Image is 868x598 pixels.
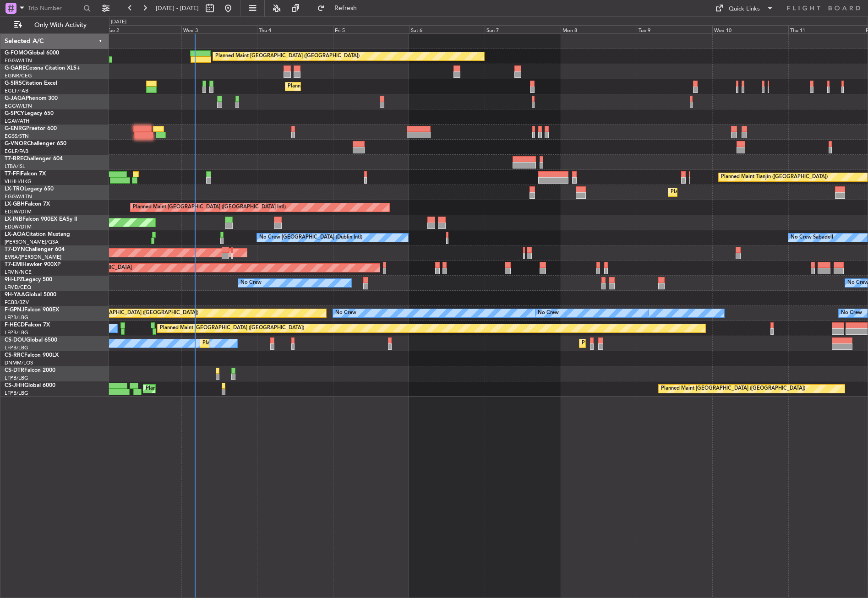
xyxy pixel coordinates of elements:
[181,25,257,33] div: Wed 3
[5,262,60,267] a: T7-EMIHawker 900XP
[841,306,862,320] div: No Crew
[710,1,778,16] button: Quick Links
[5,81,22,86] span: G-SIRS
[5,186,24,192] span: LX-TRO
[721,170,828,184] div: Planned Maint Tianjin ([GEOGRAPHIC_DATA])
[5,217,77,222] a: LX-INBFalcon 900EX EASy II
[409,25,485,33] div: Sat 6
[5,353,59,358] a: CS-RRCFalcon 900LX
[5,72,32,79] a: EGNR/CEG
[10,18,99,33] button: Only With Activity
[335,306,356,320] div: No Crew
[5,254,61,261] a: EVRA/[PERSON_NAME]
[5,81,57,86] a: G-SIRSCitation Excel
[561,25,637,33] div: Mon 8
[5,277,52,283] a: 9H-LPZLegacy 500
[5,201,25,207] span: LX-GBH
[240,276,262,290] div: No Crew
[791,231,833,245] div: No Crew Sabadell
[5,148,28,155] a: EGLF/FAB
[5,239,59,245] a: [PERSON_NAME]/QSA
[5,118,29,125] a: LGAV/ATH
[5,322,50,328] a: F-HECDFalcon 7X
[5,232,26,237] span: LX-AOA
[729,5,760,14] div: Quick Links
[5,65,26,71] span: G-GARE
[333,25,409,33] div: Fri 5
[5,96,26,101] span: G-JAGA
[5,383,55,388] a: CS-JHHGlobal 6000
[5,337,57,343] a: CS-DOUGlobal 6500
[5,141,27,147] span: G-VNOR
[5,133,29,140] a: EGSS/STN
[215,49,360,63] div: Planned Maint [GEOGRAPHIC_DATA] ([GEOGRAPHIC_DATA])
[202,337,347,350] div: Planned Maint [GEOGRAPHIC_DATA] ([GEOGRAPHIC_DATA])
[5,201,50,207] a: LX-GBHFalcon 7X
[133,201,286,214] div: Planned Maint [GEOGRAPHIC_DATA] ([GEOGRAPHIC_DATA] Intl)
[637,25,713,33] div: Tue 9
[5,307,24,313] span: F-GPNJ
[788,25,864,33] div: Thu 11
[538,306,559,320] div: No Crew
[5,329,28,336] a: LFPB/LBG
[5,193,32,200] a: EGGW/LTN
[5,126,26,131] span: G-ENRG
[5,87,28,94] a: EGLF/FAB
[313,1,368,16] button: Refresh
[5,208,32,215] a: EDLW/DTM
[5,344,28,351] a: LFPB/LBG
[5,96,58,101] a: G-JAGAPhenom 300
[5,186,54,192] a: LX-TROLegacy 650
[288,80,432,93] div: Planned Maint [GEOGRAPHIC_DATA] ([GEOGRAPHIC_DATA])
[5,247,65,252] a: T7-DYNChallenger 604
[5,292,25,298] span: 9H-YAA
[24,22,97,28] span: Only With Activity
[661,382,805,396] div: Planned Maint [GEOGRAPHIC_DATA] ([GEOGRAPHIC_DATA])
[671,185,731,199] div: Planned Maint Dusseldorf
[485,25,561,33] div: Sun 7
[5,156,63,162] a: T7-BREChallenger 604
[5,375,28,381] a: LFPB/LBG
[259,231,362,245] div: No Crew [GEOGRAPHIC_DATA] (Dublin Intl)
[5,65,80,71] a: G-GARECessna Citation XLS+
[5,111,54,116] a: G-SPCYLegacy 650
[5,163,25,170] a: LTBA/ISL
[5,314,28,321] a: LFPB/LBG
[5,284,31,291] a: LFMD/CEQ
[5,269,32,276] a: LFMN/NCE
[5,277,23,283] span: 9H-LPZ
[5,232,70,237] a: LX-AOACitation Mustang
[5,322,25,328] span: F-HECD
[5,171,21,177] span: T7-FFI
[257,25,333,33] div: Thu 4
[5,359,33,366] a: DNMM/LOS
[5,337,26,343] span: CS-DOU
[5,247,25,252] span: T7-DYN
[5,50,59,56] a: G-FOMOGlobal 6000
[5,383,24,388] span: CS-JHH
[5,50,28,56] span: G-FOMO
[160,321,304,335] div: Planned Maint [GEOGRAPHIC_DATA] ([GEOGRAPHIC_DATA])
[5,353,24,358] span: CS-RRC
[111,18,126,26] div: [DATE]
[5,299,29,306] a: FCBB/BZV
[5,178,32,185] a: VHHH/HKG
[5,262,22,267] span: T7-EMI
[5,217,22,222] span: LX-INB
[105,25,181,33] div: Tue 2
[5,156,23,162] span: T7-BRE
[5,223,32,230] a: EDLW/DTM
[5,126,57,131] a: G-ENRGPraetor 600
[5,292,56,298] a: 9H-YAAGlobal 5000
[5,171,46,177] a: T7-FFIFalcon 7X
[156,4,199,12] span: [DATE] - [DATE]
[5,307,59,313] a: F-GPNJFalcon 900EX
[146,382,290,396] div: Planned Maint [GEOGRAPHIC_DATA] ([GEOGRAPHIC_DATA])
[54,306,198,320] div: Planned Maint [GEOGRAPHIC_DATA] ([GEOGRAPHIC_DATA])
[5,390,28,397] a: LFPB/LBG
[327,5,365,11] span: Refresh
[5,368,24,373] span: CS-DTR
[5,57,32,64] a: EGGW/LTN
[5,111,24,116] span: G-SPCY
[5,368,55,373] a: CS-DTRFalcon 2000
